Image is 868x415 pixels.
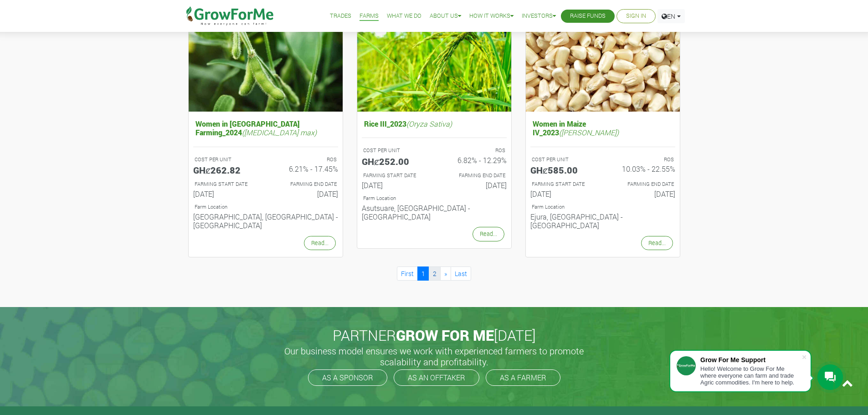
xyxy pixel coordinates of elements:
[559,128,619,137] i: ([PERSON_NAME])
[441,181,507,190] h6: [DATE]
[387,11,421,21] a: What We Do
[530,212,675,230] h6: Ejura, [GEOGRAPHIC_DATA] - [GEOGRAPHIC_DATA]
[473,227,504,241] a: Read...
[330,11,351,21] a: Trades
[362,204,507,221] h6: Asutsuare, [GEOGRAPHIC_DATA] - [GEOGRAPHIC_DATA]
[469,11,514,21] a: How it Works
[362,181,427,190] h6: [DATE]
[195,203,337,211] p: Location of Farm
[641,236,673,250] a: Read...
[444,269,447,278] span: »
[193,190,259,198] h6: [DATE]
[611,156,674,164] p: ROS
[657,9,685,23] a: EN
[195,180,257,188] p: FARMING START DATE
[700,365,801,386] div: Hello! Welcome to Grow For Me where everyone can farm and trade Agric commodities. I'm here to help.
[188,266,680,281] nav: Page Navigation
[700,356,801,364] div: Grow For Me Support
[272,164,338,173] h6: 6.21% - 17.45%
[304,236,336,250] a: Read...
[532,203,674,211] p: Location of Farm
[626,11,646,21] a: Sign In
[274,180,337,188] p: FARMING END DATE
[441,156,507,164] h6: 6.82% - 12.29%
[417,266,429,281] a: 1
[189,8,343,112] img: growforme image
[362,156,427,167] h5: GHȼ252.00
[185,327,683,344] h2: PARTNER [DATE]
[530,164,596,175] h5: GHȼ585.00
[451,266,471,281] a: Last
[429,266,441,281] a: 2
[242,128,317,137] i: ([MEDICAL_DATA] max)
[611,180,674,188] p: FARMING END DATE
[526,8,680,112] img: growforme image
[363,172,426,179] p: FARMING START DATE
[394,369,479,386] a: AS AN OFFTAKER
[195,156,257,164] p: COST PER UNIT
[442,147,505,154] p: ROS
[442,172,505,179] p: FARMING END DATE
[397,266,418,281] a: First
[274,156,337,164] p: ROS
[272,190,338,198] h6: [DATE]
[308,369,387,386] a: AS A SPONSOR
[396,325,494,345] span: GROW FOR ME
[532,156,595,164] p: COST PER UNIT
[193,212,338,230] h6: [GEOGRAPHIC_DATA], [GEOGRAPHIC_DATA] - [GEOGRAPHIC_DATA]
[486,369,560,386] a: AS A FARMER
[610,164,675,173] h6: 10.03% - 22.55%
[357,8,511,112] img: growforme image
[522,11,556,21] a: Investors
[610,190,675,198] h6: [DATE]
[362,117,507,130] h5: Rice III_2023
[430,11,461,21] a: About Us
[360,11,379,21] a: Farms
[193,164,259,175] h5: GHȼ262.82
[530,117,675,139] h5: Women in Maize IV_2023
[532,180,595,188] p: FARMING START DATE
[363,147,426,154] p: COST PER UNIT
[275,345,594,367] h5: Our business model ensures we work with experienced farmers to promote scalability and profitabil...
[193,117,338,139] h5: Women in [GEOGRAPHIC_DATA] Farming_2024
[570,11,606,21] a: Raise Funds
[363,195,505,202] p: Location of Farm
[406,119,452,128] i: (Oryza Sativa)
[530,190,596,198] h6: [DATE]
